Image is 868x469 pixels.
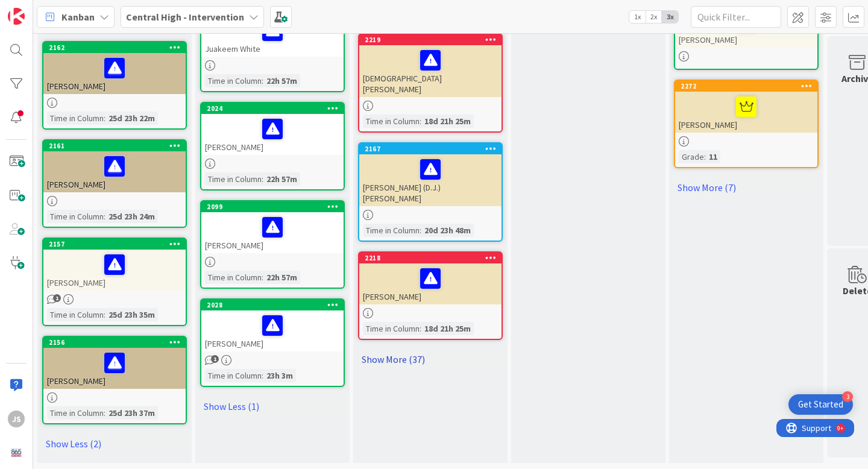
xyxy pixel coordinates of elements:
[201,103,344,114] div: 2024
[263,271,300,284] div: 22h 57m
[201,212,344,253] div: [PERSON_NAME]
[43,151,186,192] div: [PERSON_NAME]
[49,240,186,248] div: 2157
[420,322,421,335] span: :
[43,140,186,151] div: 2161
[629,11,646,23] span: 1x
[704,150,706,163] span: :
[126,11,244,23] b: Central High - Intervention
[363,322,420,335] div: Time in Column
[105,112,158,125] div: 25d 23h 22m
[201,310,344,351] div: [PERSON_NAME]
[842,391,853,402] div: 3
[679,150,704,163] div: Grade
[262,369,263,382] span: :
[263,172,300,186] div: 22h 57m
[359,34,502,45] div: 2219
[674,178,819,197] a: Show More (7)
[47,406,104,420] div: Time in Column
[47,308,104,321] div: Time in Column
[43,239,186,291] div: 2157[PERSON_NAME]
[262,271,263,284] span: :
[61,5,67,14] div: 9+
[43,53,186,94] div: [PERSON_NAME]
[359,45,502,97] div: [DEMOGRAPHIC_DATA][PERSON_NAME]
[798,398,843,411] div: Get Started
[691,6,781,28] input: Quick Filter...
[207,301,344,309] div: 2028
[49,43,186,52] div: 2162
[205,271,262,284] div: Time in Column
[420,115,421,128] span: :
[201,103,344,155] div: 2024[PERSON_NAME]
[201,114,344,155] div: [PERSON_NAME]
[205,172,262,186] div: Time in Column
[262,172,263,186] span: :
[205,74,262,87] div: Time in Column
[358,350,503,369] a: Show More (37)
[211,355,219,363] span: 1
[675,81,817,92] div: 2272
[201,16,344,57] div: Juakeem White
[105,406,158,420] div: 25d 23h 37m
[675,92,817,133] div: [PERSON_NAME]
[359,143,502,206] div: 2167[PERSON_NAME] (D.J.) [PERSON_NAME]
[8,411,25,427] div: JS
[201,300,344,310] div: 2028
[47,210,104,223] div: Time in Column
[365,254,502,262] div: 2218
[365,36,502,44] div: 2219
[365,145,502,153] div: 2167
[421,224,474,237] div: 20d 23h 48m
[662,11,678,23] span: 3x
[43,239,186,250] div: 2157
[42,434,187,453] a: Show Less (2)
[359,154,502,206] div: [PERSON_NAME] (D.J.) [PERSON_NAME]
[207,203,344,211] div: 2099
[47,112,104,125] div: Time in Column
[104,112,105,125] span: :
[201,201,344,253] div: 2099[PERSON_NAME]
[105,308,158,321] div: 25d 23h 35m
[43,337,186,348] div: 2156
[675,81,817,133] div: 2272[PERSON_NAME]
[263,74,300,87] div: 22h 57m
[43,42,186,53] div: 2162
[421,322,474,335] div: 18d 21h 25m
[359,253,502,304] div: 2218[PERSON_NAME]
[200,397,345,416] a: Show Less (1)
[8,444,25,461] img: avatar
[421,115,474,128] div: 18d 21h 25m
[61,10,95,24] span: Kanban
[43,42,186,94] div: 2162[PERSON_NAME]
[201,300,344,351] div: 2028[PERSON_NAME]
[8,8,25,25] img: Visit kanbanzone.com
[104,308,105,321] span: :
[420,224,421,237] span: :
[43,250,186,291] div: [PERSON_NAME]
[363,224,420,237] div: Time in Column
[363,115,420,128] div: Time in Column
[105,210,158,223] div: 25d 23h 24m
[43,140,186,192] div: 2161[PERSON_NAME]
[53,294,61,302] span: 1
[49,338,186,347] div: 2156
[359,263,502,304] div: [PERSON_NAME]
[201,201,344,212] div: 2099
[706,150,720,163] div: 11
[43,337,186,389] div: 2156[PERSON_NAME]
[104,210,105,223] span: :
[25,2,55,16] span: Support
[262,74,263,87] span: :
[359,34,502,97] div: 2219[DEMOGRAPHIC_DATA][PERSON_NAME]
[263,369,296,382] div: 23h 3m
[788,394,853,415] div: Open Get Started checklist, remaining modules: 3
[359,253,502,263] div: 2218
[646,11,662,23] span: 2x
[49,142,186,150] div: 2161
[681,82,817,90] div: 2272
[359,143,502,154] div: 2167
[205,369,262,382] div: Time in Column
[207,104,344,113] div: 2024
[43,348,186,389] div: [PERSON_NAME]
